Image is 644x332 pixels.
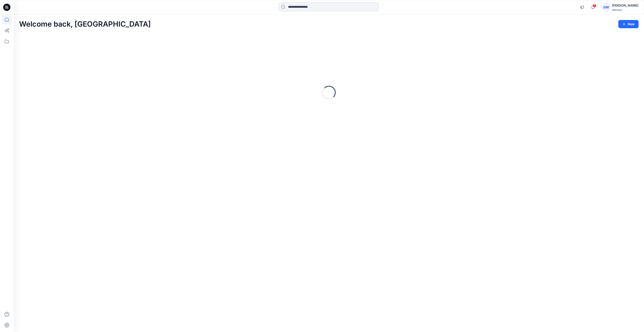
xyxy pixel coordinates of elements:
div: [PERSON_NAME] [612,3,638,8]
span: 7 [593,4,596,8]
button: New [618,20,639,28]
h2: Welcome back, [GEOGRAPHIC_DATA] [19,20,151,28]
div: Walmart [612,8,638,12]
div: GM [602,3,610,11]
